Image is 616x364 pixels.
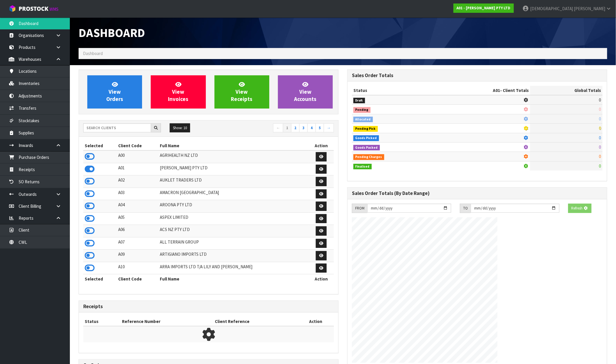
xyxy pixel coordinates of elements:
a: ViewOrders [87,75,142,109]
th: Reference Number [121,317,213,326]
span: 0 [599,135,601,141]
span: ProStock [19,5,48,13]
img: cube-alt.png [9,5,16,12]
h3: Sales Order Totals (By Date Range) [352,191,603,196]
td: A03 [117,188,158,200]
a: ViewInvoices [151,75,206,109]
th: Global Totals [530,86,603,95]
small: WMS [49,6,59,12]
td: AUKLET TRADERS LTD [158,175,309,188]
td: A01 [117,163,158,175]
td: ARRA IMPORTS LTD T/A LILY AND [PERSON_NAME] [158,262,309,274]
td: AMACRON [GEOGRAPHIC_DATA] [158,188,309,200]
span: 0 [599,116,601,122]
td: ALL TERRAIN GROUP [158,237,309,250]
th: Full Name [158,141,309,150]
span: Draft [353,98,365,104]
nav: Page navigation [213,123,334,134]
a: 1 [283,123,291,133]
th: Selected [83,141,117,150]
th: - Client Totals [435,86,530,95]
a: ← [273,123,283,133]
button: Refresh [568,204,592,213]
span: View Invoices [168,81,188,103]
div: TO [460,204,471,213]
span: [PERSON_NAME] [574,6,605,11]
th: Client Code [117,141,158,150]
th: Action [309,141,334,150]
th: Status [83,317,121,326]
td: AROONA PTY LTD [158,200,309,213]
td: A06 [117,225,158,237]
td: ACS NZ PTY LTD [158,225,309,237]
th: Status [352,86,435,95]
span: 0 [599,154,601,159]
div: FROM [352,204,367,213]
span: Pending [353,107,371,113]
td: A09 [117,250,158,262]
a: 5 [316,123,324,133]
td: ASPEX LIMITED [158,212,309,225]
td: A07 [117,237,158,250]
span: 0 [599,144,601,150]
td: A00 [117,150,158,163]
th: Action [309,274,334,284]
h3: Sales Order Totals [352,73,603,78]
td: A10 [117,262,158,274]
span: [DEMOGRAPHIC_DATA] [530,6,573,11]
span: A01 [493,88,500,93]
th: Selected [83,274,117,284]
span: 0 [599,97,601,103]
a: A01 - [PERSON_NAME] PTY LTD [454,3,514,13]
td: AGRIHEALTH NZ LTD [158,150,309,163]
span: Allocated [353,117,373,122]
span: View Receipts [231,81,253,103]
td: [PERSON_NAME] PTY LTD [158,163,309,175]
h3: Receipts [83,304,334,309]
a: 2 [291,123,300,133]
a: ViewAccounts [278,75,333,109]
button: Show: 10 [170,123,190,133]
span: Pending Charges [353,154,384,160]
a: → [324,123,334,133]
th: Action [298,317,334,326]
strong: A01 - [PERSON_NAME] PTY LTD [457,6,511,10]
span: Dashboard [83,51,103,56]
th: Full Name [158,274,309,284]
span: Pending Pick [353,126,378,132]
th: Client Reference [213,317,298,326]
a: ViewReceipts [215,75,269,109]
span: 0 [599,125,601,131]
span: Goods Picked [353,135,379,141]
td: A05 [117,212,158,225]
span: View Accounts [294,81,316,103]
span: Goods Packed [353,145,380,151]
input: Search clients [83,123,151,132]
span: 0 [599,163,601,169]
a: 4 [307,123,316,133]
span: Dashboard [79,25,145,40]
td: A02 [117,175,158,188]
td: A04 [117,200,158,213]
th: Client Code [117,274,158,284]
td: ARTIGIANO IMPORTS LTD [158,250,309,262]
a: 3 [299,123,308,133]
span: 0 [599,106,601,112]
span: View Orders [106,81,123,103]
span: Finalised [353,164,372,170]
